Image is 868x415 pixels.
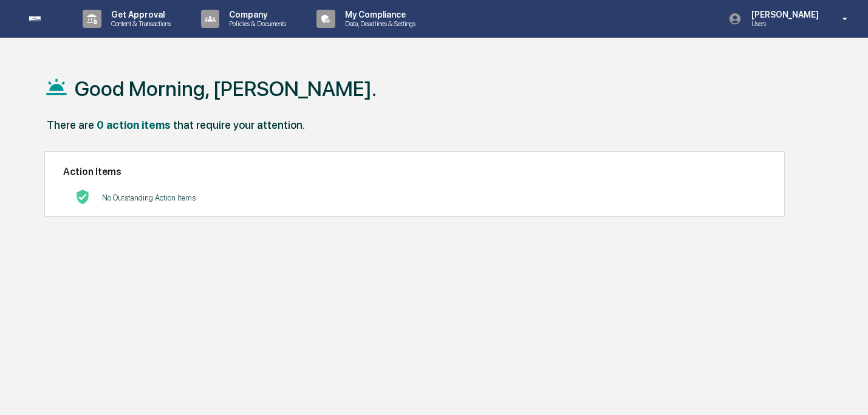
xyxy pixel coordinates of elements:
img: No Actions logo [75,190,90,204]
img: logo [29,16,58,21]
h1: Good Morning, [PERSON_NAME]. [75,77,377,101]
p: [PERSON_NAME] [742,10,825,19]
p: My Compliance [335,10,422,19]
p: Content & Transactions [101,19,177,28]
p: Users [742,19,825,28]
div: There are [47,118,94,131]
div: 0 action items [97,118,171,131]
p: No Outstanding Action Items [102,193,196,202]
p: Company [219,10,292,19]
div: that require your attention. [173,118,305,131]
p: Policies & Documents [219,19,292,28]
p: Get Approval [101,10,177,19]
p: Data, Deadlines & Settings [335,19,422,28]
h2: Action Items [63,166,766,177]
